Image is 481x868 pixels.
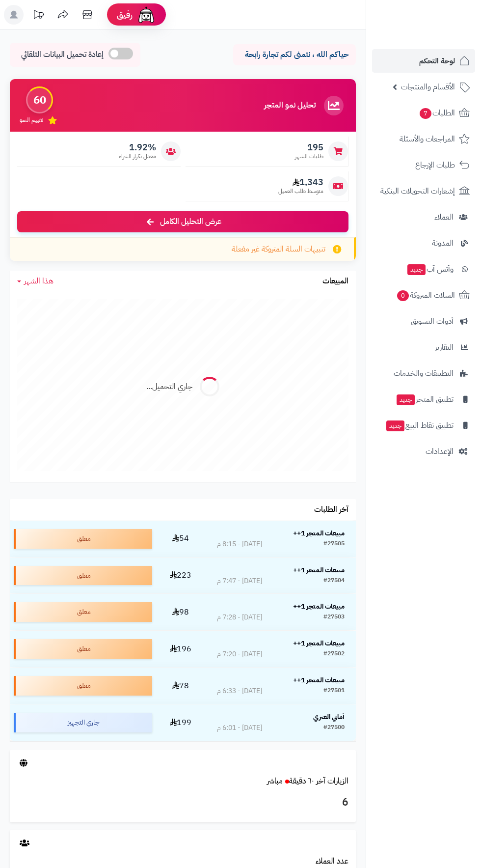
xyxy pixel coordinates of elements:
span: جديد [397,394,415,405]
span: متوسط طلب العميل [278,187,323,196]
a: الإعدادات [372,440,475,463]
span: طلبات الإرجاع [415,158,455,172]
strong: أماني العنزي [313,712,345,722]
span: 7 [419,108,431,119]
div: معلق [14,566,152,586]
div: [DATE] - 8:15 م [217,539,262,549]
span: رفيق [117,9,133,21]
a: لوحة التحكم [372,49,475,73]
h3: تحليل نمو المتجر [264,101,316,110]
a: الطلبات7 [372,101,475,125]
span: أدوات التسويق [411,314,454,328]
div: #27503 [323,613,345,622]
span: 195 [295,142,323,153]
a: المدونة [372,231,475,255]
div: #27501 [323,686,345,696]
a: تطبيق المتجرجديد [372,388,475,411]
span: 0 [397,290,409,302]
span: تطبيق المتجر [396,392,454,406]
span: العملاء [434,210,454,224]
a: تحديثات المنصة [26,5,51,27]
span: معدل تكرار الشراء [119,152,156,161]
span: 1.92% [119,142,156,153]
span: جديد [386,420,404,431]
span: جديد [407,264,426,275]
strong: مبيعات المتجر 1++ [293,528,345,538]
span: تنبيهات السلة المتروكة غير مفعلة [232,244,325,255]
strong: مبيعات المتجر 1++ [293,565,345,575]
a: التقارير [372,336,475,359]
span: التقارير [435,340,454,354]
td: 223 [156,558,206,594]
span: تطبيق نقاط البيع [385,419,454,432]
a: الزيارات آخر ٦٠ دقيقةمباشر [267,775,348,787]
div: #27505 [323,539,345,549]
span: وآتس آب [406,262,454,276]
a: عدد العملاء [316,855,348,867]
div: #27500 [323,723,345,733]
td: 199 [156,704,206,741]
span: 1,343 [278,177,323,188]
div: جاري التجهيز [14,713,152,732]
td: 98 [156,594,206,630]
h3: المبيعات [322,277,348,286]
div: #27502 [323,649,345,659]
div: جاري التحميل... [146,381,192,392]
a: إشعارات التحويلات البنكية [372,179,475,203]
a: المراجعات والأسئلة [372,127,475,151]
div: [DATE] - 7:20 م [217,649,262,659]
a: طلبات الإرجاع [372,153,475,177]
td: 54 [156,521,206,557]
img: logo-2.png [414,20,472,41]
a: السلات المتروكة0 [372,283,475,307]
a: وآتس آبجديد [372,257,475,281]
div: [DATE] - 7:28 م [217,613,262,622]
span: هذا الشهر [24,275,53,287]
h3: آخر الطلبات [314,505,348,514]
div: [DATE] - 6:01 م [217,723,262,733]
img: ai-face.png [136,5,156,25]
span: لوحة التحكم [419,54,455,68]
span: إعادة تحميل البيانات التلقائي [21,49,104,60]
td: 196 [156,631,206,667]
h3: 6 [17,794,348,811]
span: إشعارات التحويلات البنكية [380,184,455,198]
td: 78 [156,668,206,704]
a: عرض التحليل الكامل [17,211,348,232]
strong: مبيعات المتجر 1++ [293,675,345,685]
a: هذا الشهر [17,276,53,287]
span: طلبات الشهر [295,152,323,161]
span: المدونة [432,236,454,250]
a: التطبيقات والخدمات [372,362,475,385]
div: [DATE] - 6:33 م [217,686,262,696]
span: عرض التحليل الكامل [160,216,221,227]
a: تطبيق نقاط البيعجديد [372,414,475,437]
div: معلق [14,639,152,659]
small: مباشر [267,775,283,787]
span: الإعدادات [426,445,454,458]
div: معلق [14,602,152,622]
p: حياكم الله ، نتمنى لكم تجارة رابحة [240,49,348,60]
div: معلق [14,676,152,696]
span: التطبيقات والخدمات [394,366,454,380]
div: #27504 [323,576,345,586]
a: العملاء [372,205,475,229]
span: السلات المتروكة [396,288,455,302]
span: الطلبات [419,106,455,120]
span: المراجعات والأسئلة [400,132,455,146]
a: أدوات التسويق [372,309,475,333]
span: تقييم النمو [20,116,43,124]
div: معلق [14,529,152,549]
div: [DATE] - 7:47 م [217,576,262,586]
strong: مبيعات المتجر 1++ [293,601,345,612]
strong: مبيعات المتجر 1++ [293,638,345,648]
span: الأقسام والمنتجات [401,80,455,94]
